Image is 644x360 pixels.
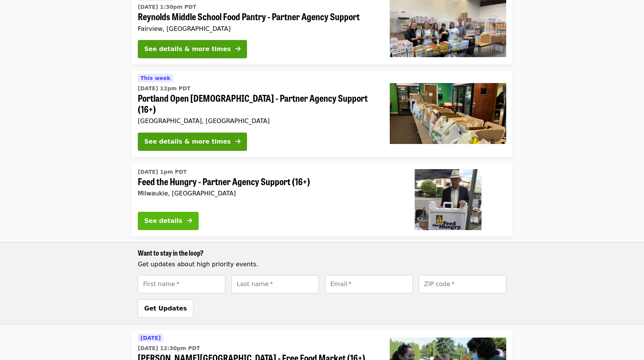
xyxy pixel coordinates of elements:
div: See details & more times [144,137,231,146]
button: See details & more times [138,40,247,58]
a: See details for "Portland Open Bible - Partner Agency Support (16+)" [132,70,512,157]
time: [DATE] 12:30pm PDT [138,344,200,352]
span: Get Updates [144,305,187,312]
div: See details & more times [144,45,231,54]
i: arrow-right icon [187,217,192,224]
div: Milwaukie, [GEOGRAPHIC_DATA] [138,190,378,197]
span: Portland Open [DEMOGRAPHIC_DATA] - Partner Agency Support (16+) [138,93,378,115]
input: [object Object] [231,275,319,293]
a: See details for "Feed the Hungry - Partner Agency Support (16+)" [132,163,512,236]
i: arrow-right icon [235,45,241,53]
div: See details [144,216,182,226]
img: Portland Open Bible - Partner Agency Support (16+) organized by Oregon Food Bank [390,83,506,144]
i: arrow-right icon [235,138,241,145]
input: [object Object] [138,275,225,293]
div: [GEOGRAPHIC_DATA], [GEOGRAPHIC_DATA] [138,117,378,125]
time: [DATE] 1:30pm PDT [138,3,196,11]
button: See details [138,212,199,230]
span: [DATE] [140,335,161,341]
button: Get Updates [138,299,193,318]
time: [DATE] 1pm PDT [138,168,187,176]
img: Feed the Hungry - Partner Agency Support (16+) organized by Oregon Food Bank [390,169,506,230]
input: [object Object] [325,275,413,293]
span: Want to stay in the loop? [138,248,204,258]
div: Fairview, [GEOGRAPHIC_DATA] [138,25,378,32]
span: Feed the Hungry - Partner Agency Support (16+) [138,176,378,187]
span: Reynolds Middle School Food Pantry - Partner Agency Support [138,11,378,22]
input: [object Object] [419,275,506,293]
span: Get updates about high priority events. [138,261,258,268]
button: See details & more times [138,133,247,151]
span: This week [140,75,171,81]
time: [DATE] 12pm PDT [138,85,191,93]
